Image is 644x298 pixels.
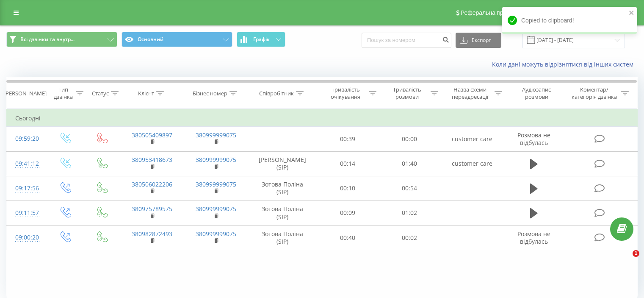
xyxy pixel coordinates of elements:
[15,205,38,221] div: 09:11:57
[440,127,504,151] td: customer care
[317,226,379,250] td: 00:40
[132,230,172,238] a: 380982872493
[132,156,172,164] a: 380953418673
[386,86,428,100] div: Тривалість розмови
[7,110,638,127] td: Сьогодні
[15,180,38,197] div: 09:17:56
[253,36,270,42] span: Графік
[448,86,492,100] div: Назва схеми переадресації
[122,32,232,47] button: Основний
[379,151,440,176] td: 01:40
[92,90,109,97] div: Статус
[248,226,317,250] td: Зотова Поліна (SIP)
[502,7,637,34] div: Copied to clipboard!
[53,86,73,100] div: Тип дзвінка
[633,250,639,257] span: 1
[517,131,550,147] span: Розмова не відбулась
[248,201,317,225] td: Зотова Поліна (SIP)
[317,127,379,151] td: 00:39
[193,90,227,97] div: Бізнес номер
[569,86,619,100] div: Коментар/категорія дзвінка
[317,151,379,176] td: 00:14
[132,180,172,188] a: 380506022206
[629,9,635,17] button: close
[6,32,117,47] button: Всі дзвінки та внутр...
[379,226,440,250] td: 00:02
[440,151,504,176] td: customer care
[317,176,379,201] td: 00:10
[362,33,451,48] input: Пошук за номером
[512,86,561,100] div: Аудіозапис розмови
[132,205,172,213] a: 380975789575
[517,230,550,245] span: Розмова не відбулась
[248,151,317,176] td: [PERSON_NAME] (SIP)
[20,36,75,43] span: Всі дзвінки та внутр...
[4,90,47,97] div: [PERSON_NAME]
[248,176,317,201] td: Зотова Поліна (SIP)
[15,131,38,147] div: 09:59:20
[132,131,172,139] a: 380505409897
[317,201,379,225] td: 00:09
[456,33,501,48] button: Експорт
[492,60,638,68] a: Коли дані можуть відрізнятися вiд інших систем
[15,156,38,172] div: 09:41:12
[138,90,154,97] div: Клієнт
[379,176,440,201] td: 00:54
[237,32,285,47] button: Графік
[379,127,440,151] td: 00:00
[615,250,636,270] iframe: Intercom live chat
[196,156,236,164] a: 380999999075
[196,230,236,238] a: 380999999075
[196,205,236,213] a: 380999999075
[259,90,294,97] div: Співробітник
[196,180,236,188] a: 380999999075
[325,86,367,100] div: Тривалість очікування
[379,201,440,225] td: 01:02
[15,229,38,246] div: 09:00:20
[461,9,523,16] span: Реферальна програма
[196,131,236,139] a: 380999999075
